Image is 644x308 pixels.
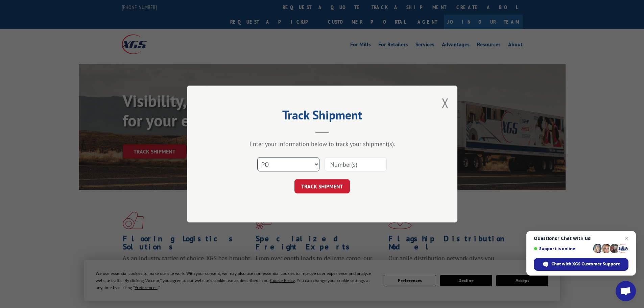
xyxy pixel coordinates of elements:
[551,261,620,267] span: Chat with XGS Customer Support
[623,234,631,242] span: Close chat
[534,246,591,251] span: Support is online
[534,236,628,241] span: Questions? Chat with us!
[294,179,350,193] button: TRACK SHIPMENT
[442,94,449,112] button: Close modal
[221,110,424,123] h2: Track Shipment
[616,281,636,301] div: Open chat
[325,157,387,171] input: Number(s)
[534,258,628,271] div: Chat with XGS Customer Support
[221,140,424,148] div: Enter your information below to track your shipment(s).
